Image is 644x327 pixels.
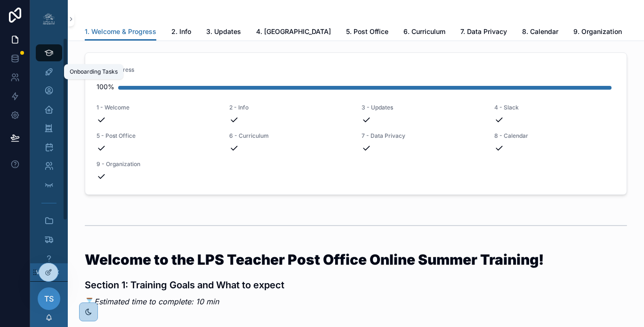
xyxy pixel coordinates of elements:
[206,27,241,36] span: 3. Updates
[171,23,191,42] a: 2. Info
[85,252,627,267] h1: Welcome to the LPS Teacher Post Office Online Summer Training!
[30,38,68,263] div: scrollable content
[229,104,351,111] span: 2 - Info
[522,23,558,42] a: 8. Calendar
[460,23,507,42] a: 7. Data Privacy
[41,11,56,26] img: App logo
[460,27,507,36] span: 7. Data Privacy
[85,27,156,36] span: 1. Welcome & Progress
[97,104,218,111] span: 1 - Welcome
[403,23,445,42] a: 6. Curriculum
[85,23,156,41] a: 1. Welcome & Progress
[494,104,616,111] span: 4 - Slack
[97,132,218,140] span: 5 - Post Office
[229,132,351,140] span: 6 - Curriculum
[362,104,483,111] span: 3 - Updates
[256,23,331,42] a: 4. [GEOGRAPHIC_DATA]
[94,297,219,306] em: Estimated time to complete: 10 min
[206,23,241,42] a: 3. Updates
[573,23,622,42] a: 9. Organization
[171,27,191,36] span: 2. Info
[44,293,54,304] span: TS
[362,132,483,140] span: 7 - Data Privacy
[97,66,615,74] span: Your Progress
[403,27,445,36] span: 6. Curriculum
[346,27,388,36] span: 5. Post Office
[97,160,218,168] span: 9 - Organization
[97,77,114,96] div: 100%
[85,278,627,292] h3: Section 1: Training Goals and What to expect
[85,296,627,307] p: ⌛
[573,27,622,36] span: 9. Organization
[346,23,388,42] a: 5. Post Office
[256,27,331,36] span: 4. [GEOGRAPHIC_DATA]
[494,132,616,140] span: 8 - Calendar
[522,27,558,36] span: 8. Calendar
[70,68,118,75] div: Onboarding Tasks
